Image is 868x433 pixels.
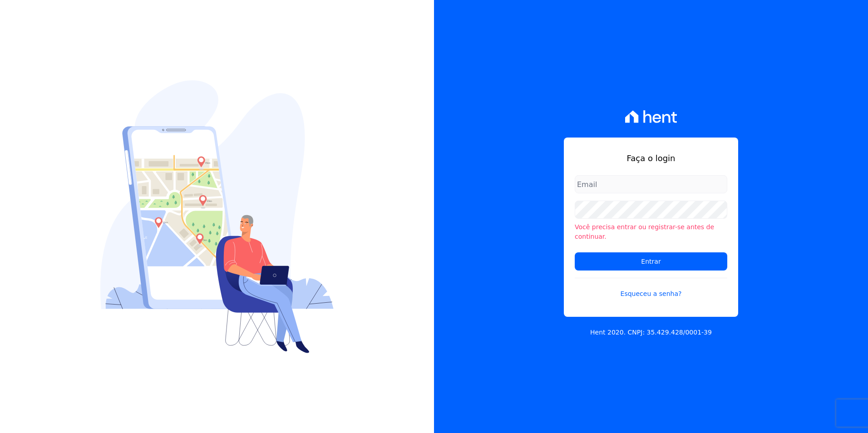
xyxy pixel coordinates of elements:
[100,80,334,353] img: Login
[575,222,727,241] li: Você precisa entrar ou registrar-se antes de continuar.
[575,252,727,271] input: Entrar
[575,278,727,299] a: Esqueceu a senha?
[575,152,727,164] h1: Faça o login
[575,175,727,193] input: Email
[590,328,712,337] p: Hent 2020. CNPJ: 35.429.428/0001-39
